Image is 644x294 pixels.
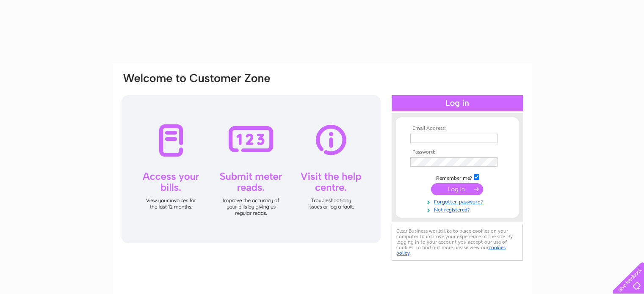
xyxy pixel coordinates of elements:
div: Clear Business would like to place cookies on your computer to improve your experience of the sit... [392,224,523,261]
th: Password: [408,149,506,155]
th: Email Address: [408,126,506,132]
a: Forgotten password? [410,197,506,205]
td: Remember me? [408,173,506,181]
a: cookies policy [396,245,506,256]
a: Not registered? [410,205,506,213]
input: Submit [431,183,483,195]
